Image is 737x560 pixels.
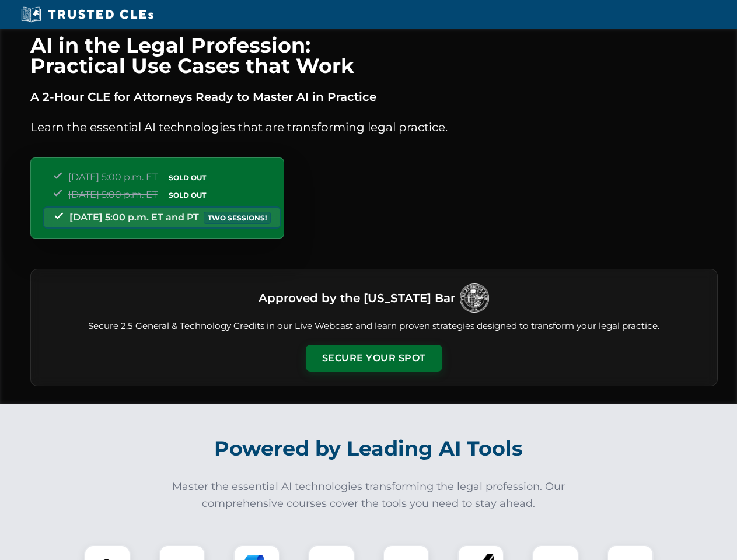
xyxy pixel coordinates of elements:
span: [DATE] 5:00 p.m. ET [68,171,158,183]
span: SOLD OUT [165,171,210,184]
img: Trusted CLEs [18,6,157,23]
h1: AI in the Legal Profession: Practical Use Cases that Work [30,35,718,76]
span: SOLD OUT [165,189,210,201]
p: A 2-Hour CLE for Attorneys Ready to Master AI in Practice [30,87,718,106]
img: Logo [460,283,489,313]
p: Secure 2.5 General & Technology Credits in our Live Webcast and learn proven strategies designed ... [45,320,703,333]
span: [DATE] 5:00 p.m. ET [68,189,158,200]
button: Secure Your Spot [306,345,442,372]
h3: Approved by the [US_STATE] Bar [259,288,455,309]
p: Master the essential AI technologies transforming the legal profession. Our comprehensive courses... [165,478,573,512]
p: Learn the essential AI technologies that are transforming legal practice. [30,118,718,136]
h2: Powered by Leading AI Tools [46,428,692,469]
